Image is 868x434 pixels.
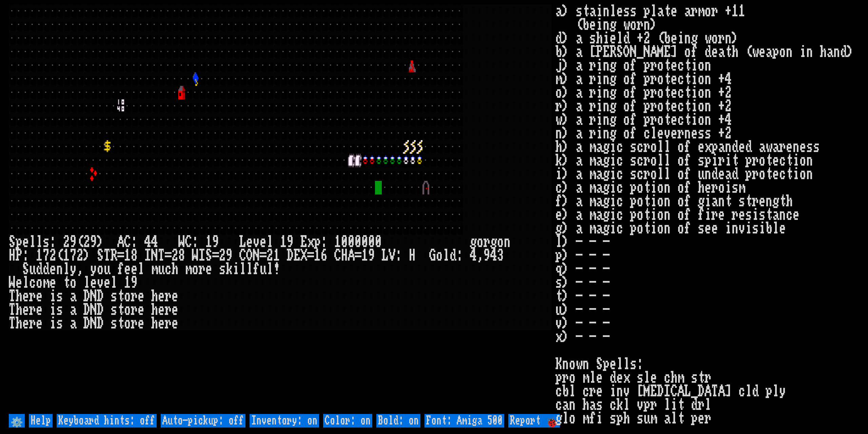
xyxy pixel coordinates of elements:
div: e [260,235,267,249]
div: A [348,249,355,262]
div: S [97,249,104,262]
div: l [267,262,273,276]
div: e [138,317,144,330]
div: 9 [484,249,490,262]
div: 4 [151,235,158,249]
div: N [90,317,97,330]
div: D [83,289,90,303]
div: g [490,235,497,249]
div: x [307,235,314,249]
div: I [199,249,205,262]
div: a [70,317,77,330]
div: p [16,235,22,249]
div: T [9,317,16,330]
div: : [395,249,402,262]
div: i [50,289,56,303]
div: r [165,289,172,303]
div: C [185,235,192,249]
div: s [56,317,63,330]
div: H [409,249,416,262]
div: 3 [497,249,504,262]
div: : [50,235,56,249]
div: 2 [77,249,83,262]
input: Help [29,414,53,428]
div: 2 [50,249,56,262]
div: T [104,249,111,262]
div: 2 [267,249,273,262]
div: e [22,289,29,303]
div: = [117,249,124,262]
div: 6 [321,249,328,262]
div: e [172,303,178,317]
div: o [497,235,504,249]
div: o [70,276,77,289]
div: d [36,262,43,276]
div: ) [97,235,104,249]
div: 1 [205,235,212,249]
div: N [151,249,158,262]
input: Bold: on [376,414,420,428]
div: r [165,303,172,317]
div: 1 [273,249,280,262]
div: 1 [36,249,43,262]
div: 9 [368,249,375,262]
div: 2 [219,249,226,262]
div: e [138,289,144,303]
div: H [341,249,348,262]
div: s [43,235,50,249]
input: Auto-pickup: off [161,414,245,428]
div: l [29,235,36,249]
stats: a) stainless plate armor +11 (being worn) d) a shield +2 (being worn) b) a [PERSON_NAME] of death... [555,4,859,412]
div: = [355,249,361,262]
div: 8 [131,249,138,262]
div: l [111,276,117,289]
div: = [307,249,314,262]
div: f [117,262,124,276]
div: ! [273,262,280,276]
div: D [83,317,90,330]
div: D [97,317,104,330]
div: r [165,317,172,330]
div: 1 [361,249,368,262]
div: u [260,262,267,276]
div: l [22,276,29,289]
div: 1 [124,249,131,262]
div: o [124,289,131,303]
div: n [56,262,63,276]
div: E [300,235,307,249]
div: h [16,303,22,317]
div: 7 [70,249,77,262]
div: o [36,276,43,289]
div: e [36,289,43,303]
div: W [9,276,16,289]
div: S [22,262,29,276]
div: v [253,235,260,249]
div: m [43,276,50,289]
div: o [436,249,443,262]
div: D [287,249,294,262]
div: r [131,303,138,317]
div: 0 [355,235,361,249]
div: 2 [172,249,178,262]
div: s [111,289,117,303]
div: 9 [212,235,219,249]
div: u [104,262,111,276]
div: f [253,262,260,276]
div: 4 [490,249,497,262]
div: l [246,262,253,276]
div: ( [77,235,83,249]
div: o [192,262,199,276]
div: a [70,289,77,303]
div: t [117,303,124,317]
div: 9 [90,235,97,249]
div: 0 [375,235,382,249]
div: H [9,249,16,262]
div: 1 [334,235,341,249]
div: : [321,235,328,249]
div: t [117,317,124,330]
div: : [192,235,199,249]
input: Report 🐞 [508,414,560,428]
div: 1 [280,235,287,249]
div: 0 [368,235,375,249]
div: l [36,235,43,249]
